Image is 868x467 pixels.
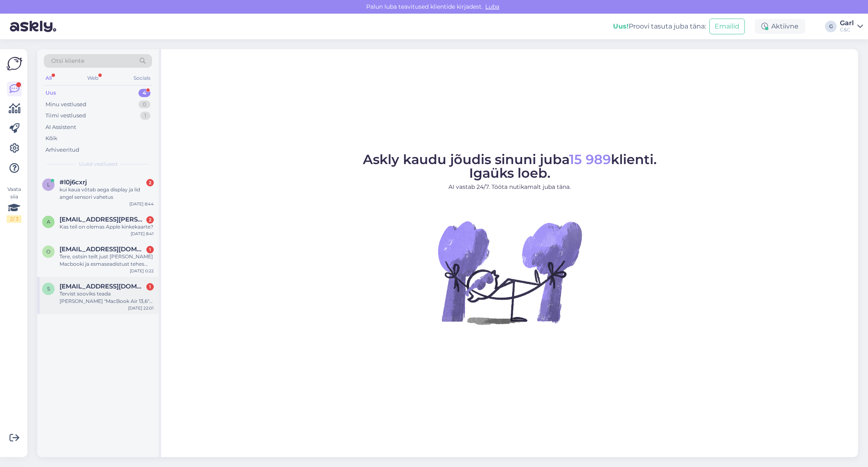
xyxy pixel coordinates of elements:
div: All [44,73,53,83]
div: [DATE] 22:01 [128,305,154,311]
img: No Chat active [435,198,584,347]
span: aigi.parker@gmail.com [60,216,145,223]
div: 2 [146,179,154,186]
div: Garl [840,20,854,26]
div: Socials [132,73,152,83]
a: GarlC&C [840,20,863,33]
div: 0 [138,100,150,109]
div: 2 / 3 [7,215,21,223]
span: #l0j6cxrj [60,179,87,186]
div: Arhiveeritud [45,146,79,154]
div: 1 [146,283,154,291]
div: 4 [138,89,150,97]
span: 15 989 [569,151,611,167]
div: Aktiivne [755,19,805,34]
span: l [47,181,50,188]
span: o [46,248,50,255]
p: AI vastab 24/7. Tööta nutikamalt juba täna. [363,183,657,191]
span: olafhenrikvaher@gmail.com [60,245,145,253]
div: Tervist sooviks teada [PERSON_NAME] "MacBook Air 13,6" Apple M4" on alla hinnatud 1129€ [PERSON_N... [60,290,154,305]
div: Uus [45,89,56,97]
span: Askly kaudu jõudis sinuni juba klienti. Igaüks loeb. [363,151,657,181]
div: 1 [140,112,150,120]
b: Uus! [613,22,629,30]
div: [DATE] 8:41 [131,231,154,237]
span: Uued vestlused [79,160,117,168]
div: Vaata siia [7,186,21,223]
div: Tiimi vestlused [45,112,86,120]
div: Kas teil on olemas Apple kinkekaarte? [60,223,154,231]
span: a [47,219,50,225]
span: s [47,286,50,292]
div: Proovi tasuta juba täna: [613,21,706,31]
div: AI Assistent [45,123,76,131]
div: Minu vestlused [45,100,86,109]
div: G [825,21,837,32]
div: C&C [840,26,854,33]
div: 2 [146,216,154,224]
div: Tere, ostsin teilt just [PERSON_NAME] Macbooki ja esmaseadistust tehes tahtsin ka Apple ID luua. ... [60,253,154,268]
span: Otsi kliente [51,57,84,65]
span: sanderivanov13@gmail.com [60,283,145,290]
span: Luba [483,3,502,10]
div: Kõik [45,134,57,143]
button: Emailid [709,19,745,34]
div: Web [86,73,100,83]
div: [DATE] 0:22 [130,268,154,274]
div: [DATE] 8:44 [129,201,154,207]
div: kui kaua võtab aega display ja lid angel sensori vahetus [60,186,154,201]
div: 1 [146,246,154,253]
img: Askly Logo [7,56,22,71]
